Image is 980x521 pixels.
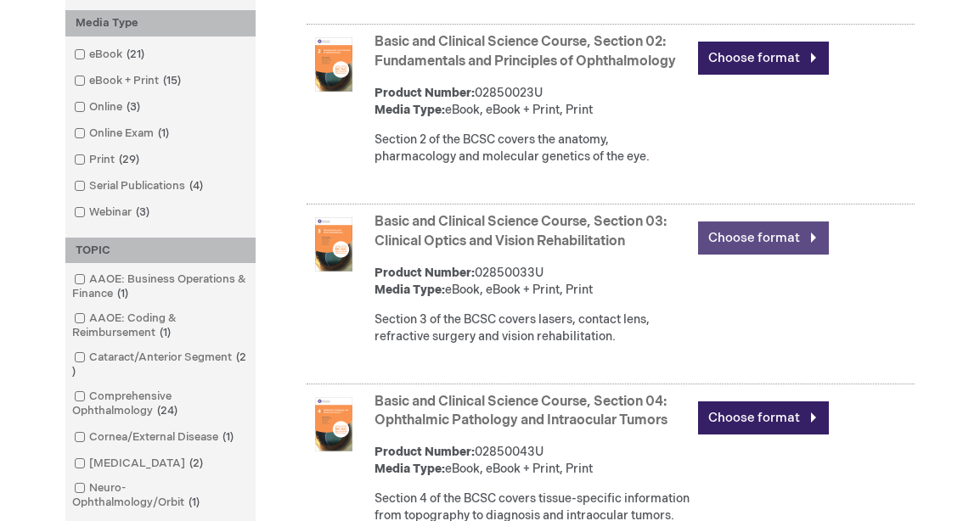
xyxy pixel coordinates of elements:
span: 21 [122,48,149,61]
span: 3 [122,100,144,114]
a: Choose format [698,401,829,434]
span: 4 [185,179,207,193]
span: 15 [159,74,185,87]
a: Serial Publications4 [70,178,210,194]
span: 1 [113,287,132,300]
a: Cataract/Anterior Segment2 [70,350,251,380]
a: [MEDICAL_DATA]2 [70,456,210,472]
a: Print29 [70,152,146,168]
a: Basic and Clinical Science Course, Section 04: Ophthalmic Pathology and Intraocular Tumors [375,394,667,429]
span: 1 [184,496,204,509]
div: TOPIC [65,238,256,264]
a: Online3 [70,99,147,115]
strong: Product Number: [375,266,475,280]
a: Comprehensive Ophthalmology24 [70,389,251,419]
div: 02850043U eBook, eBook + Print, Print [375,444,690,478]
a: eBook21 [70,47,151,63]
img: Basic and Clinical Science Course, Section 03: Clinical Optics and Vision Rehabilitation [307,217,361,272]
span: 2 [72,350,246,378]
a: Choose format [698,221,829,255]
a: AAOE: Coding & Reimbursement1 [70,311,251,341]
a: Basic and Clinical Science Course, Section 03: Clinical Optics and Vision Rehabilitation [375,214,667,249]
div: 02850033U eBook, eBook + Print, Print [375,265,690,299]
a: Cornea/External Disease1 [70,429,240,445]
img: Basic and Clinical Science Course, Section 04: Ophthalmic Pathology and Intraocular Tumors [307,397,361,451]
strong: Media Type: [375,103,445,117]
a: Basic and Clinical Science Course, Section 02: Fundamentals and Principles of Ophthalmology [375,34,676,70]
a: Choose format [698,42,829,75]
a: Webinar3 [70,204,156,221]
span: 1 [218,430,238,444]
div: 02850023U eBook, eBook + Print, Print [375,85,690,119]
a: Neuro-Ophthalmology/Orbit1 [70,480,251,511]
span: 1 [155,326,175,339]
strong: Product Number: [375,445,475,459]
strong: Media Type: [375,462,445,476]
span: 2 [185,457,207,470]
div: Section 2 of the BCSC covers the anatomy, pharmacology and molecular genetics of the eye. [375,132,690,165]
a: Online Exam1 [70,126,176,142]
img: Basic and Clinical Science Course, Section 02: Fundamentals and Principles of Ophthalmology [307,37,361,92]
span: 1 [154,126,173,140]
span: 24 [153,404,182,417]
a: eBook + Print15 [70,73,188,89]
div: Section 3 of the BCSC covers lasers, contact lens, refractive surgery and vision rehabilitation. [375,311,690,345]
div: Media Type [65,10,256,36]
strong: Media Type: [375,283,445,297]
strong: Product Number: [375,86,475,100]
span: 29 [115,153,144,166]
span: 3 [132,205,154,219]
a: AAOE: Business Operations & Finance1 [70,272,251,302]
